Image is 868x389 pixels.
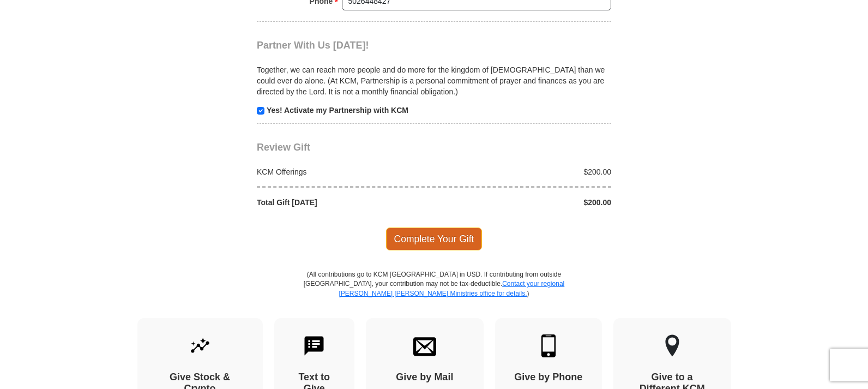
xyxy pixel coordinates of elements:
[339,280,564,297] a: Contact your regional [PERSON_NAME] [PERSON_NAME] Ministries office for details.
[434,197,617,208] div: $200.00
[413,334,436,357] img: envelope.svg
[514,372,583,384] h4: Give by Phone
[665,334,680,357] img: other-region
[257,142,310,153] span: Review Gift
[267,106,408,115] strong: Yes! Activate my Partnership with KCM
[189,334,212,357] img: give-by-stock.svg
[303,334,325,357] img: text-to-give.svg
[303,270,565,318] p: (All contributions go to KCM [GEOGRAPHIC_DATA] in USD. If contributing from outside [GEOGRAPHIC_D...
[385,372,465,384] h4: Give by Mail
[251,166,435,177] div: KCM Offerings
[434,166,617,177] div: $200.00
[257,40,369,51] span: Partner With Us [DATE]!
[257,64,611,97] p: Together, we can reach more people and do more for the kingdom of [DEMOGRAPHIC_DATA] than we coul...
[251,197,435,208] div: Total Gift [DATE]
[386,228,483,250] span: Complete Your Gift
[537,334,560,357] img: mobile.svg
